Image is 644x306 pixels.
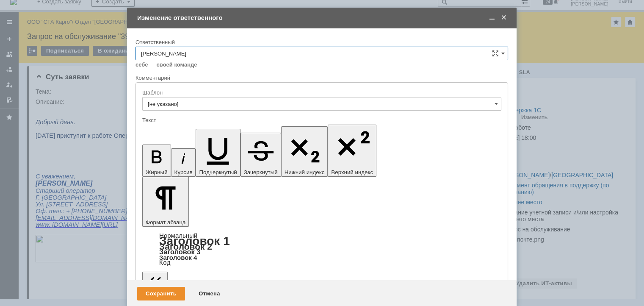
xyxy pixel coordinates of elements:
[159,242,212,251] a: Заголовок 2
[142,145,171,177] button: Жирный
[159,248,200,256] a: Заголовок 3
[135,74,508,82] div: Комментарий
[142,177,189,227] button: Формат абзаца
[142,90,500,95] div: Шаблон
[157,61,197,68] a: своей команде
[285,169,325,175] span: Нижний индекс
[331,169,373,175] span: Верхний индекс
[159,232,197,239] a: Нормальный
[328,125,376,177] button: Верхний индекс
[488,14,496,22] span: Свернуть (Ctrl + M)
[500,14,508,22] span: Закрыть
[135,39,506,45] div: Ответственный
[146,219,185,225] span: Формат абзаца
[142,117,500,123] div: Текст
[135,61,148,68] a: себе
[159,259,171,267] a: Код
[174,169,193,175] span: Курсив
[146,169,168,175] span: Жирный
[159,234,230,248] a: Заголовок 1
[244,169,278,175] span: Зачеркнутый
[281,126,328,177] button: Нижний индекс
[196,129,240,177] button: Подчеркнутый
[199,169,237,175] span: Подчеркнутый
[142,233,501,266] div: Формат абзаца
[142,272,168,300] button: Цитата
[171,148,196,177] button: Курсив
[492,50,499,57] span: Сложная форма
[240,133,281,177] button: Зачеркнутый
[137,14,508,22] div: Изменение ответственного
[159,254,197,261] a: Заголовок 4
